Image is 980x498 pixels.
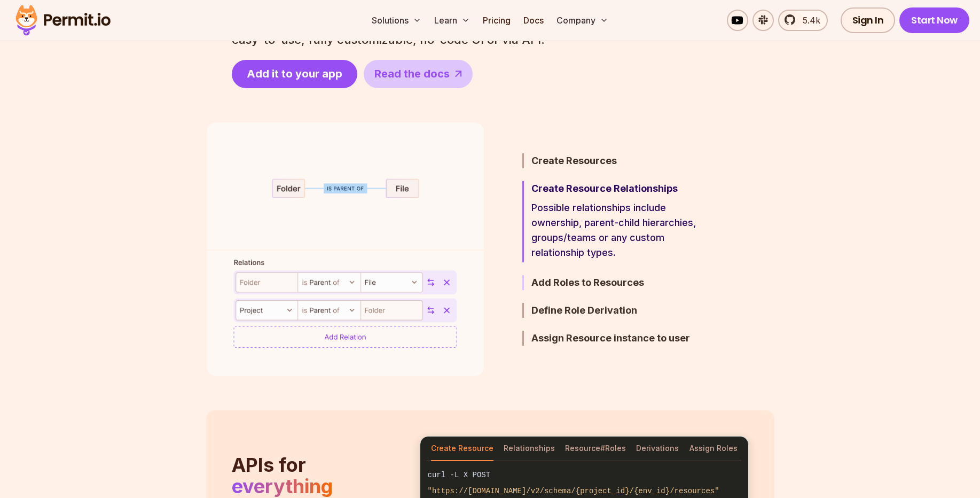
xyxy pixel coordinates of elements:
[796,14,820,27] span: 5.4k
[232,60,357,88] a: Add it to your app
[11,2,115,38] img: Permit logo
[519,10,548,31] a: Docs
[841,7,896,33] a: Sign In
[565,437,626,461] button: Resource#Roles
[689,437,738,461] button: Assign Roles
[531,275,718,290] h3: Add Roles to Resources
[504,437,555,461] button: Relationships
[531,331,718,346] h3: Assign Resource instance to user
[522,275,718,290] button: Add Roles to Resources
[531,303,718,318] h3: Define Role Derivation
[367,10,426,31] button: Solutions
[430,10,474,31] button: Learn
[522,153,718,168] button: Create Resources
[531,181,718,196] h3: Create Resource Relationships
[420,468,748,483] code: curl -L X POST
[531,200,718,260] p: Possible relationships include ownership, parent-child hierarchies, groups/teams or any custom re...
[522,331,718,346] button: Assign Resource instance to user
[374,66,450,81] span: Read the docs
[552,10,613,31] button: Company
[364,60,473,88] a: Read the docs
[247,66,342,81] span: Add it to your app
[428,487,719,495] span: "https://[DOMAIN_NAME]/v2/schema/{project_id}/{env_id}/resources"
[899,7,969,33] a: Start Now
[232,453,306,477] span: APIs for
[522,181,718,262] button: Create Resource RelationshipsPossible relationships include ownership, parent-child hierarchies, ...
[431,437,493,461] button: Create Resource
[232,474,333,498] span: everything
[479,10,515,31] a: Pricing
[522,303,718,318] button: Define Role Derivation
[636,437,679,461] button: Derivations
[531,153,718,168] h3: Create Resources
[778,10,828,31] a: 5.4k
